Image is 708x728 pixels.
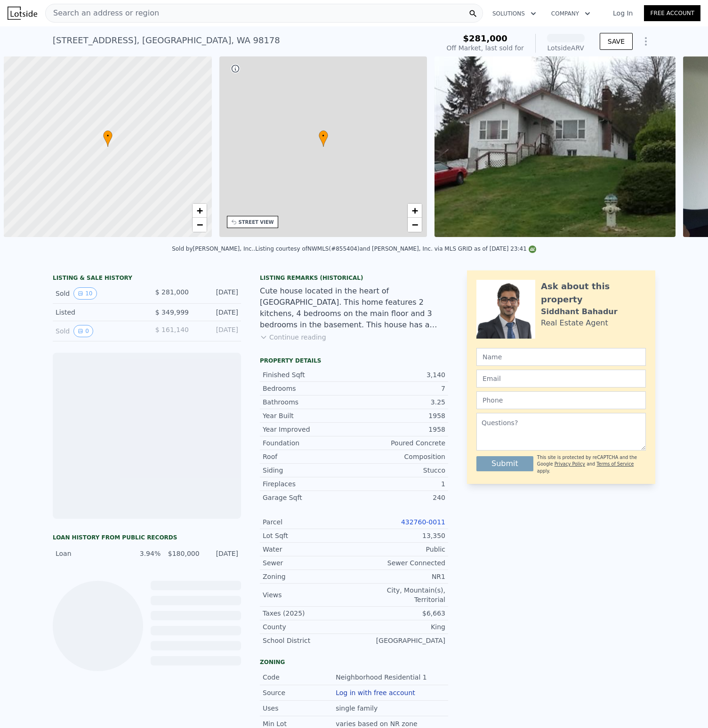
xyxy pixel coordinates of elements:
div: Sold [56,287,139,300]
button: Company [544,5,598,22]
div: Listed [56,308,139,317]
div: 7 [354,384,445,393]
div: Bathrooms [263,397,354,407]
span: $ 161,140 [155,326,189,333]
div: Foundation [263,438,354,448]
div: [DATE] [196,287,238,300]
span: − [412,219,418,230]
div: Year Improved [263,425,354,434]
button: View historical data [73,325,93,337]
div: 1958 [354,425,445,434]
div: Garage Sqft [263,493,354,502]
button: SAVE [600,33,633,50]
a: Zoom out [193,218,207,232]
div: Sewer [263,558,354,568]
div: Fireplaces [263,479,354,489]
div: Code [263,673,336,682]
div: STREET VIEW [239,219,274,226]
div: Stucco [354,466,445,475]
div: Parcel [263,517,354,527]
div: Cute house located in the heart of [GEOGRAPHIC_DATA]. This home features 2 kitchens, 4 bedrooms o... [260,285,448,331]
div: Sold [56,325,139,337]
div: NR1 [354,572,445,581]
div: Uses [263,704,336,713]
input: Email [476,370,646,388]
div: 3.94% [128,549,161,558]
div: Real Estate Agent [541,317,608,329]
div: City, Mountain(s), Territorial [354,586,445,604]
button: Log in with free account [336,689,415,696]
a: 432760-0011 [401,518,445,526]
div: Bedrooms [263,384,354,393]
span: • [103,132,113,140]
div: Year Built [263,411,354,420]
div: Neighborhood Residential 1 [336,673,429,682]
div: single family [336,704,379,713]
button: Show Options [636,32,655,51]
div: Sewer Connected [354,558,445,568]
div: Zoning [260,658,448,666]
a: Free Account [644,5,700,21]
div: $180,000 [166,549,199,558]
div: Listing courtesy of NWMLS (#855404) and [PERSON_NAME], Inc. via MLS GRID as of [DATE] 23:41 [255,245,536,252]
img: NWMLS Logo [529,245,536,253]
button: Continue reading [260,332,326,342]
div: [STREET_ADDRESS] , [GEOGRAPHIC_DATA] , WA 98178 [53,34,280,47]
div: Sold by [PERSON_NAME], Inc. . [172,245,255,252]
span: − [196,219,202,230]
span: $281,000 [463,33,507,43]
div: Public [354,545,445,554]
div: Zoning [263,572,354,581]
div: Off Market, last sold for [447,43,524,53]
div: $6,663 [354,609,445,618]
img: Lotside [8,7,37,20]
div: Taxes (2025) [263,609,354,618]
div: Lot Sqft [263,531,354,540]
a: Terms of Service [596,461,634,467]
div: Source [263,688,336,697]
div: School District [263,636,354,645]
div: Loan history from public records [53,534,241,541]
span: $ 281,000 [155,288,189,296]
div: 13,350 [354,531,445,540]
div: This site is protected by reCAPTCHA and the Google and apply. [537,454,646,475]
div: Property details [260,357,448,364]
span: Search an address or region [46,8,159,19]
div: • [319,130,328,147]
a: Log In [602,8,644,18]
a: Zoom out [408,218,422,232]
div: Water [263,545,354,554]
button: Solutions [485,5,544,22]
div: Ask about this property [541,280,646,306]
div: [GEOGRAPHIC_DATA] [354,636,445,645]
div: Poured Concrete [354,438,445,448]
div: [DATE] [196,325,238,337]
a: Zoom in [408,204,422,218]
div: [DATE] [196,308,238,317]
div: 3.25 [354,397,445,407]
input: Name [476,348,646,366]
div: Listing Remarks (Historical) [260,274,448,282]
div: Siddhant Bahadur [541,306,618,317]
div: Composition [354,452,445,461]
span: + [196,205,202,216]
div: Views [263,590,354,600]
a: Zoom in [193,204,207,218]
div: LISTING & SALE HISTORY [53,274,241,284]
span: + [412,205,418,216]
div: 1958 [354,411,445,420]
input: Phone [476,391,646,409]
div: Loan [56,549,122,558]
span: $ 349,999 [155,309,189,316]
img: Sale: 117510199 Parcel: 97941091 [434,56,676,237]
button: View historical data [73,287,97,300]
div: 240 [354,493,445,502]
div: King [354,622,445,632]
div: • [103,130,113,147]
button: Submit [476,456,533,471]
div: Lotside ARV [547,43,585,53]
div: [DATE] [205,549,238,558]
div: County [263,622,354,632]
div: 3,140 [354,370,445,380]
div: Siding [263,466,354,475]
